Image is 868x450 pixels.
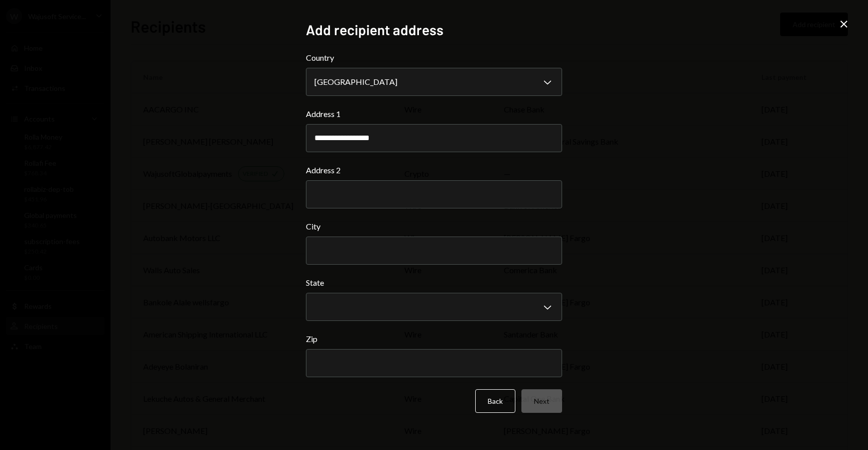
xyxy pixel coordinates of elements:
[306,164,562,176] label: Address 2
[306,68,562,96] button: Country
[306,293,562,321] button: State
[306,277,562,289] label: State
[306,108,562,120] label: Address 1
[306,220,562,233] label: City
[475,389,515,413] button: Back
[306,20,562,40] h2: Add recipient address
[306,333,562,345] label: Zip
[306,52,562,64] label: Country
